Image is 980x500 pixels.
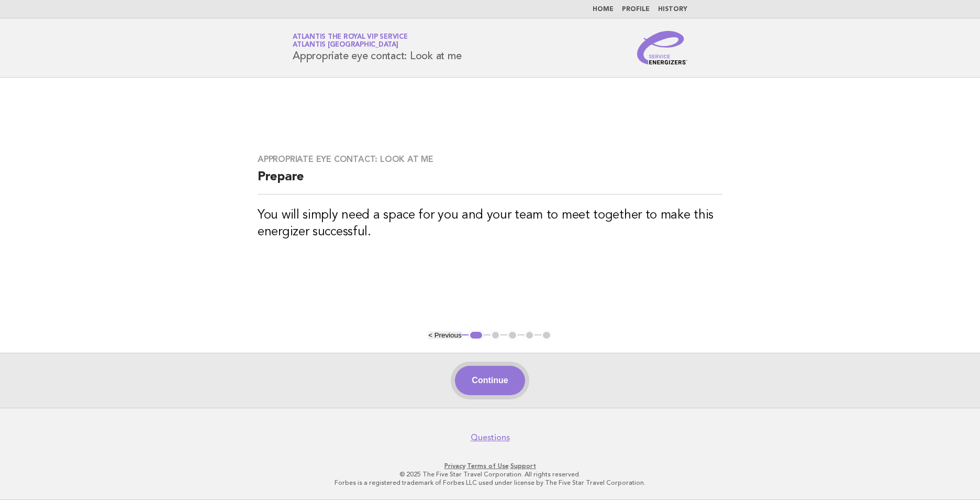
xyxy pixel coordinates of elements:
[170,479,810,487] p: Forbes is a registered trademark of Forbes LLC used under license by The Five Star Travel Corpora...
[293,34,408,48] a: Atlantis the Royal VIP ServiceAtlantis [GEOGRAPHIC_DATA]
[510,462,536,470] a: Support
[622,6,650,13] a: Profile
[258,169,722,194] h2: Prepare
[170,462,810,470] p: · ·
[455,366,525,395] button: Continue
[258,207,722,241] h3: You will simply need a space for you and your team to meet together to make this energizer succes...
[170,470,810,479] p: © 2025 The Five Star Travel Corporation. All rights reserved.
[467,462,509,470] a: Terms of Use
[471,432,510,443] a: Questions
[293,42,398,49] span: Atlantis [GEOGRAPHIC_DATA]
[293,34,461,61] h1: Appropriate eye contact: Look at me
[428,331,461,339] button: < Previous
[593,6,614,13] a: Home
[258,154,722,165] h3: Appropriate eye contact: Look at me
[444,462,465,470] a: Privacy
[469,330,484,341] button: 1
[637,31,687,64] img: Service Energizers
[658,6,687,13] a: History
